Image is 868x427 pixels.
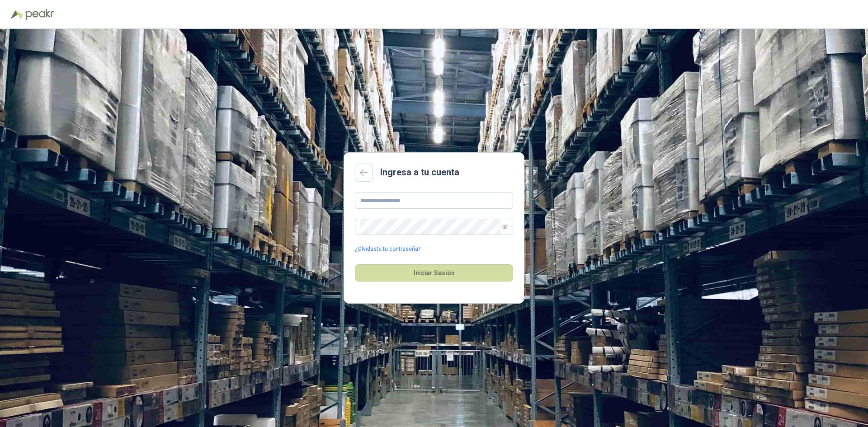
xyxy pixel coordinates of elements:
span: eye-invisible [502,224,508,230]
img: Peakr [25,9,54,20]
img: Logo [11,10,24,19]
h2: Ingresa a tu cuenta [380,165,459,179]
button: Iniciar Sesión [355,264,513,282]
a: ¿Olvidaste tu contraseña? [355,245,420,253]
